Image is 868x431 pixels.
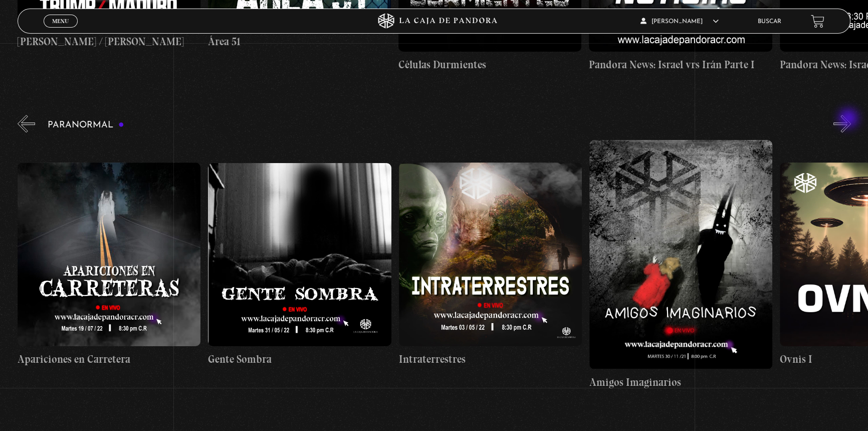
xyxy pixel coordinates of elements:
[589,374,772,390] h4: Amigos Imaginarios
[18,115,35,132] button: Previous
[18,351,200,367] h4: Apariciones en Carretera
[589,140,772,390] a: Amigos Imaginarios
[52,18,69,24] span: Menu
[48,120,124,130] h3: Paranormal
[208,140,391,390] a: Gente Sombra
[811,15,824,28] a: View your shopping cart
[757,19,781,25] a: Buscar
[18,34,200,50] h4: [PERSON_NAME] / [PERSON_NAME]
[399,140,582,390] a: Intraterrestres
[18,140,200,390] a: Apariciones en Carretera
[640,19,719,25] span: [PERSON_NAME]
[589,57,772,73] h4: Pandora News: Israel vrs Irán Parte I
[833,115,851,132] button: Next
[208,34,391,50] h4: Área 51
[208,351,391,367] h4: Gente Sombra
[398,57,581,73] h4: Células Durmientes
[49,27,72,34] span: Cerrar
[399,351,582,367] h4: Intraterrestres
